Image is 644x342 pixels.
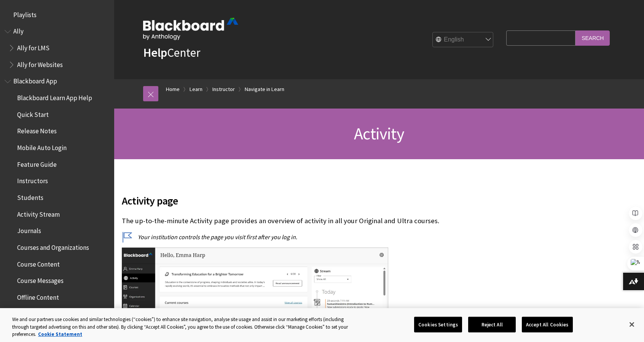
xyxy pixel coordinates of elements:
a: Navigate in Learn [245,85,284,94]
span: Quick Start [17,108,49,118]
span: Mobile Auto Login [17,141,67,152]
button: Reject All [468,316,516,332]
span: Blackboard App [13,75,57,85]
button: Close [623,316,640,333]
a: More information about your privacy, opens in a new tab [38,331,82,337]
span: Activity Stream [17,208,60,218]
span: Offline Content [17,291,59,301]
span: Ally for Websites [17,58,63,69]
nav: Book outline for Anthology Ally Help [5,25,110,71]
span: Students [17,191,43,201]
div: We and our partners use cookies and similar technologies (“cookies”) to enhance site navigation, ... [12,316,354,338]
a: Home [166,85,180,94]
button: Accept All Cookies [522,316,572,332]
select: Site Language Selector [433,32,494,48]
button: Cookies Settings [414,316,462,332]
span: Activity [354,123,404,144]
a: Instructor [212,85,235,94]
input: Search [575,30,610,45]
span: Playlists [13,8,37,19]
a: Learn [190,85,202,94]
a: HelpCenter [143,45,200,60]
span: Course Content [17,258,60,268]
p: Your institution controls the page you visit first after you log in. [122,233,524,241]
span: Announcements [17,308,62,318]
span: Release Notes [17,125,57,135]
strong: Help [143,45,167,60]
span: Instructors [17,175,48,185]
span: Course Messages [17,275,64,285]
span: Courses and Organizations [17,241,89,251]
span: Feature Guide [17,158,57,168]
span: Journals [17,225,41,235]
nav: Book outline for Playlists [5,8,110,21]
img: Blackboard by Anthology [143,18,238,40]
span: Ally for LMS [17,42,49,52]
p: The up-to-the-minute Activity page provides an overview of activity in all your Original and Ultr... [122,216,524,226]
span: Activity page [122,193,524,209]
span: Blackboard Learn App Help [17,91,92,102]
span: Ally [13,25,24,35]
